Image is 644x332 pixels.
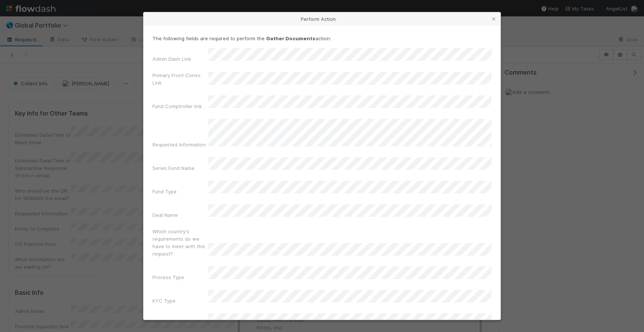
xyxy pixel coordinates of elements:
strong: Gather Documents [266,35,315,41]
label: Requested Information [152,141,206,148]
label: Series Fund Name [152,164,195,172]
label: Admin Dash Link [152,55,191,63]
label: Fund Type [152,188,177,195]
label: KYC Type [152,297,176,304]
p: The following fields are required to perform the action: [152,35,492,42]
label: Primary Front Convo Link [152,72,208,86]
div: Perform Action [143,12,501,26]
label: Deal Name [152,211,178,219]
label: Which country's requirements do we have to meet with this request? [152,228,208,257]
label: Process Type [152,273,184,281]
label: Fund Comptroller link [152,102,202,110]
